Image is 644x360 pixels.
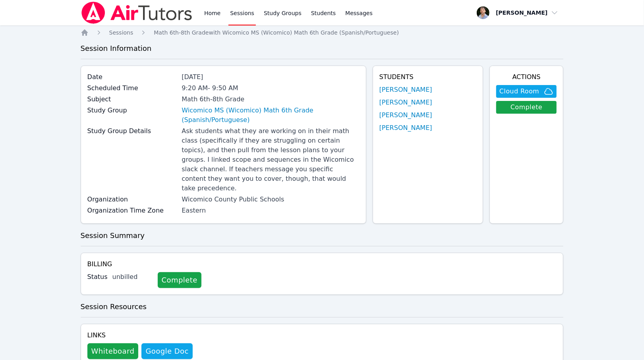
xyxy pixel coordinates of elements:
a: Complete [158,272,201,288]
a: [PERSON_NAME] [379,110,432,120]
img: Air Tutors [81,2,193,24]
div: 9:20 AM - 9:50 AM [182,83,359,93]
a: [PERSON_NAME] [379,123,432,133]
span: Sessions [109,29,133,36]
a: [PERSON_NAME] [379,85,432,95]
label: Scheduled Time [87,83,177,93]
h4: Actions [496,72,557,82]
button: Cloud Room [496,85,557,98]
div: Ask students what they are working on in their math class (specifically if they are struggling on... [182,126,359,193]
h3: Session Summary [81,230,564,241]
div: unbilled [112,272,151,282]
h4: Billing [87,259,557,269]
a: Wicomico MS (Wicomico) Math 6th Grade (Spanish/Portuguese) [182,106,359,125]
div: [DATE] [182,72,359,82]
a: Complete [496,101,557,114]
a: [PERSON_NAME] [379,98,432,107]
nav: Breadcrumb [81,29,564,37]
h4: Students [379,72,476,82]
label: Organization Time Zone [87,206,177,215]
h3: Session Information [81,43,564,54]
span: Messages [345,9,373,17]
span: Math 6th-8th Grade with Wicomico MS (Wicomico) Math 6th Grade (Spanish/Portuguese) [154,29,399,36]
span: Cloud Room [499,87,539,96]
div: Math 6th-8th Grade [182,95,359,104]
div: Wicomico County Public Schools [182,195,359,204]
label: Organization [87,195,177,204]
label: Subject [87,95,177,104]
div: Eastern [182,206,359,215]
label: Study Group Details [87,126,177,136]
a: Google Doc [141,343,192,359]
h4: Links [87,331,193,340]
h3: Session Resources [81,301,564,312]
label: Status [87,272,108,282]
label: Date [87,72,177,82]
button: Whiteboard [87,343,139,359]
a: Math 6th-8th Gradewith Wicomico MS (Wicomico) Math 6th Grade (Spanish/Portuguese) [154,29,399,37]
label: Study Group [87,106,177,115]
a: Sessions [109,29,133,37]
